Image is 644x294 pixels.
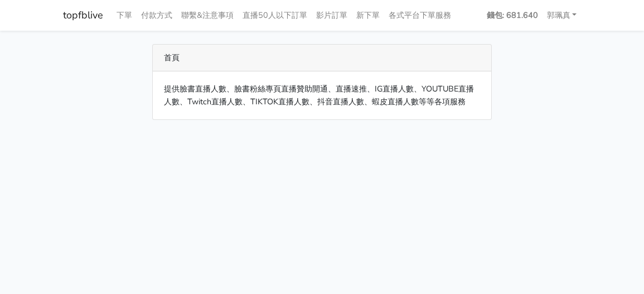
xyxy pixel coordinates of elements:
[352,4,384,26] a: 新下單
[312,4,352,26] a: 影片訂單
[153,45,492,71] div: 首頁
[487,9,538,21] strong: 錢包: 681.640
[177,4,238,26] a: 聯繫&注意事項
[153,71,492,119] div: 提供臉書直播人數、臉書粉絲專頁直播贊助開通、直播速推、IG直播人數、YOUTUBE直播人數、Twitch直播人數、TIKTOK直播人數、抖音直播人數、蝦皮直播人數等等各項服務
[482,4,543,26] a: 錢包: 681.640
[543,4,582,26] a: 郭珮真
[63,4,103,26] a: topfblive
[238,4,312,26] a: 直播50人以下訂單
[384,4,456,26] a: 各式平台下單服務
[112,4,137,26] a: 下單
[137,4,177,26] a: 付款方式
